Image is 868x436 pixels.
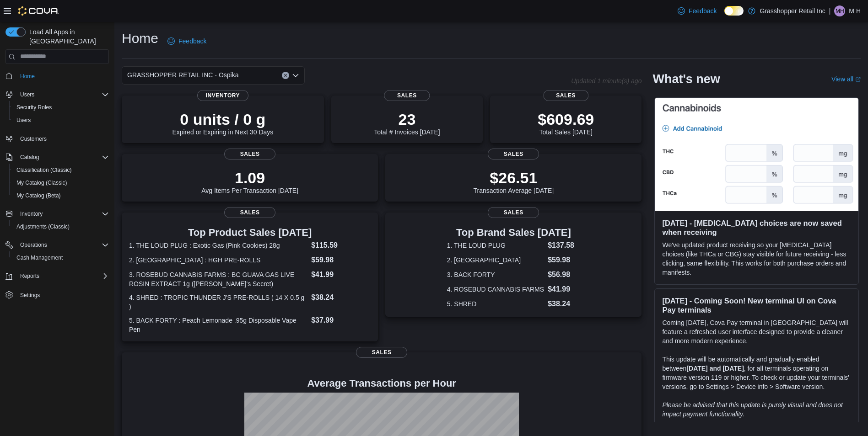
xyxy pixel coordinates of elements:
a: Feedback [164,32,210,50]
span: Inventory [20,210,43,218]
dd: $41.99 [548,284,580,295]
span: Inventory [16,208,109,219]
button: Users [16,89,38,100]
dt: 1. THE LOUD PLUG : Exotic Gas (Pink Cookies) 28g [129,241,307,250]
span: Operations [16,239,109,250]
button: Security Roles [9,101,113,114]
p: Coming [DATE], Cova Pay terminal in [GEOGRAPHIC_DATA] will feature a refreshed user interface des... [662,318,851,346]
span: My Catalog (Classic) [16,179,67,186]
h3: [DATE] - Coming Soon! New terminal UI on Cova Pay terminals [662,296,851,314]
span: My Catalog (Beta) [13,190,109,201]
span: Settings [16,289,109,300]
h1: Home [122,29,158,48]
p: We've updated product receiving so your [MEDICAL_DATA] choices (like THCa or CBG) stay visible fo... [662,240,851,277]
span: My Catalog (Beta) [16,192,61,199]
span: Users [16,89,109,100]
span: Users [16,117,31,124]
button: Operations [2,239,113,251]
p: 0 units / 0 g [172,110,273,128]
button: Open list of options [292,72,299,79]
p: This update will be automatically and gradually enabled between , for all terminals operating on ... [662,355,851,391]
span: Users [13,115,109,126]
span: Security Roles [13,102,109,113]
a: Settings [16,290,43,301]
a: Home [16,71,38,82]
a: Adjustments (Classic) [13,221,73,232]
h3: Top Brand Sales [DATE] [447,227,580,238]
span: Sales [384,90,430,101]
span: Users [20,91,34,98]
a: Customers [16,133,50,144]
dt: 4. SHRED : TROPIC THUNDER J'S PRE-ROLLS ( 14 X 0.5 g ) [129,293,307,311]
button: Reports [16,271,43,282]
a: Security Roles [13,102,55,113]
nav: Complex example [5,66,109,325]
span: Sales [488,149,539,160]
span: Home [16,70,109,82]
span: Sales [543,90,588,101]
button: Inventory [2,207,113,220]
div: M H [834,5,845,16]
span: MH [836,5,844,16]
span: Cash Management [16,254,63,261]
p: 23 [374,110,440,128]
div: Total Sales [DATE] [538,110,594,136]
span: Load All Apps in [GEOGRAPHIC_DATA] [26,27,109,46]
span: Adjustments (Classic) [16,223,70,230]
button: My Catalog (Classic) [9,176,113,189]
span: GRASSHOPPER RETAIL INC - Ospika [127,69,239,80]
button: Inventory [16,208,46,219]
h2: What's new [652,72,720,86]
span: Inventory [197,90,248,101]
button: Clear input [282,72,289,79]
button: Settings [2,288,113,301]
span: Settings [20,292,40,299]
span: Adjustments (Classic) [13,221,109,232]
button: Home [2,69,113,83]
div: Avg Items Per Transaction [DATE] [201,169,298,194]
a: Classification (Classic) [13,165,75,175]
span: Feedback [178,37,206,46]
button: Customers [2,132,113,145]
a: My Catalog (Beta) [13,190,65,201]
span: Sales [224,207,275,218]
span: Sales [356,347,407,358]
span: Reports [16,271,109,282]
button: Classification (Classic) [9,164,113,176]
strong: [DATE] and [DATE] [686,365,744,372]
dt: 5. SHRED [447,299,544,308]
a: Feedback [674,2,720,20]
a: My Catalog (Classic) [13,177,71,188]
span: Classification (Classic) [16,166,72,174]
span: Reports [20,272,39,280]
dt: 5. BACK FORTY : Peach Lemonade .95g Disposable Vape Pen [129,316,307,334]
span: Home [20,73,35,80]
button: My Catalog (Beta) [9,189,113,202]
button: Users [9,114,113,127]
p: $26.51 [474,169,554,187]
dd: $115.59 [311,240,371,251]
dd: $38.24 [311,292,371,303]
span: Dark Mode [724,16,725,16]
span: My Catalog (Classic) [13,177,109,188]
button: Users [2,88,113,101]
dd: $37.99 [311,315,371,326]
span: Catalog [16,152,109,163]
span: Sales [488,207,539,218]
dt: 2. [GEOGRAPHIC_DATA] [447,255,544,265]
button: Catalog [2,151,113,164]
button: Cash Management [9,251,113,264]
p: | [829,5,831,16]
span: Cash Management [13,252,109,263]
svg: External link [855,77,861,82]
span: Feedback [689,6,717,16]
dd: $41.99 [311,269,371,280]
button: Operations [16,239,51,250]
button: Reports [2,270,113,282]
div: Transaction Average [DATE] [474,169,554,194]
h3: [DATE] - [MEDICAL_DATA] choices are now saved when receiving [662,218,851,237]
dt: 4. ROSEBUD CANNABIS FARMS [447,285,544,294]
a: View allExternal link [831,75,861,83]
span: Customers [16,133,109,144]
a: Users [13,115,34,126]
